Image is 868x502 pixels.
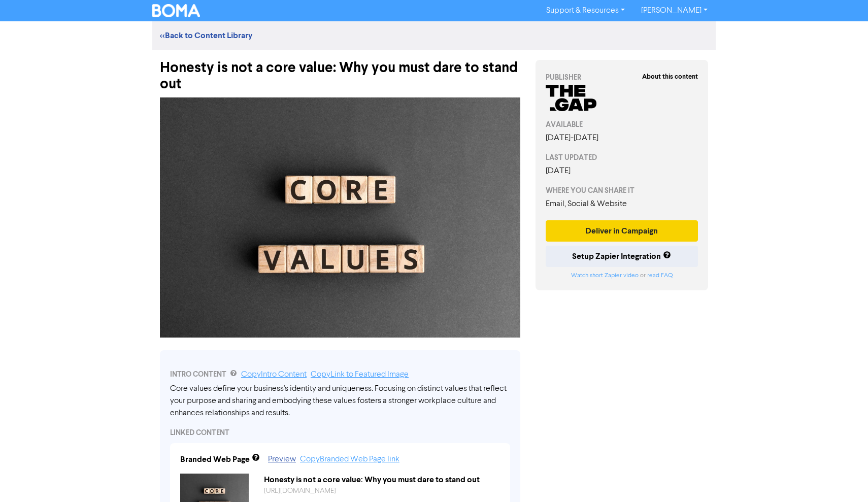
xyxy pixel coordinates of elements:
[160,50,520,92] div: Honesty is not a core value: Why you must dare to stand out
[160,30,252,41] a: <<Back to Content Library
[256,474,508,486] div: Honesty is not a core value: Why you must dare to stand out
[571,273,639,279] a: Watch short Zapier video
[546,246,698,267] button: Setup Zapier Integration
[152,4,200,17] img: BOMA Logo
[256,486,508,496] div: https://public2.bomamarketing.com/cp/6jwGyAt21e3REcKfBR0vXt?sa=Yo7xc4F8
[546,271,698,280] div: or
[264,487,336,494] a: [URL][DOMAIN_NAME]
[546,119,698,130] div: AVAILABLE
[170,383,510,419] div: Core values define your business's identity and uniqueness. Focusing on distinct values that refl...
[546,165,698,177] div: [DATE]
[546,72,698,83] div: PUBLISHER
[268,455,296,463] a: Preview
[642,73,698,81] strong: About this content
[170,427,510,438] div: LINKED CONTENT
[180,453,250,465] div: Branded Web Page
[546,198,698,210] div: Email, Social & Website
[300,455,399,463] a: Copy Branded Web Page link
[633,3,716,19] a: [PERSON_NAME]
[546,152,698,163] div: LAST UPDATED
[538,3,633,19] a: Support & Resources
[647,273,673,279] a: read FAQ
[546,185,698,196] div: WHERE YOU CAN SHARE IT
[170,369,510,381] div: INTRO CONTENT
[546,220,698,242] button: Deliver in Campaign
[546,132,698,144] div: [DATE] - [DATE]
[311,371,409,379] a: Copy Link to Featured Image
[817,453,868,502] iframe: Chat Widget
[241,371,307,379] a: Copy Intro Content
